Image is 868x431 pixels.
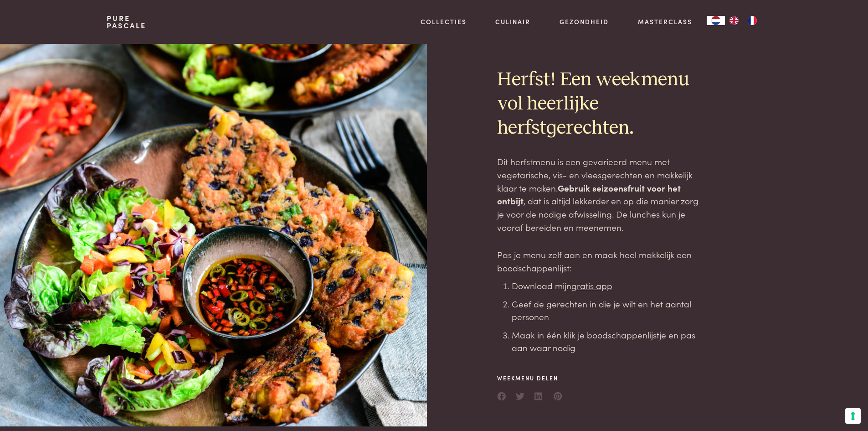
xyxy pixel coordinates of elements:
[560,17,609,26] a: Gezondheid
[497,68,706,140] h2: Herfst! Een weekmenu vol heerlijke herfstgerechten.
[497,248,706,274] p: Pas je menu zelf aan en maak heel makkelijk een boodschappenlijst:
[512,328,706,354] li: Maak in één klik je boodschappenlijstje en pas aan waar nodig
[107,15,146,29] a: PurePascale
[497,155,706,234] p: Dit herfstmenu is een gevarieerd menu met vegetarische, vis- en vleesgerechten en makkelijk klaar...
[707,16,725,25] a: NL
[495,17,530,26] a: Culinair
[725,16,761,25] ul: Language list
[512,297,706,323] li: Geef de gerechten in die je wilt en het aantal personen
[725,16,743,25] a: EN
[512,279,706,292] li: Download mijn
[571,279,612,291] a: gratis app
[638,17,692,26] a: Masterclass
[845,408,861,424] button: Uw voorkeuren voor toestemming voor trackingtechnologieën
[707,16,725,25] div: Language
[421,17,467,26] a: Collecties
[497,374,563,382] span: Weekmenu delen
[497,182,681,207] strong: Gebruik seizoensfruit voor het ontbijt
[743,16,761,25] a: FR
[707,16,761,25] aside: Language selected: Nederlands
